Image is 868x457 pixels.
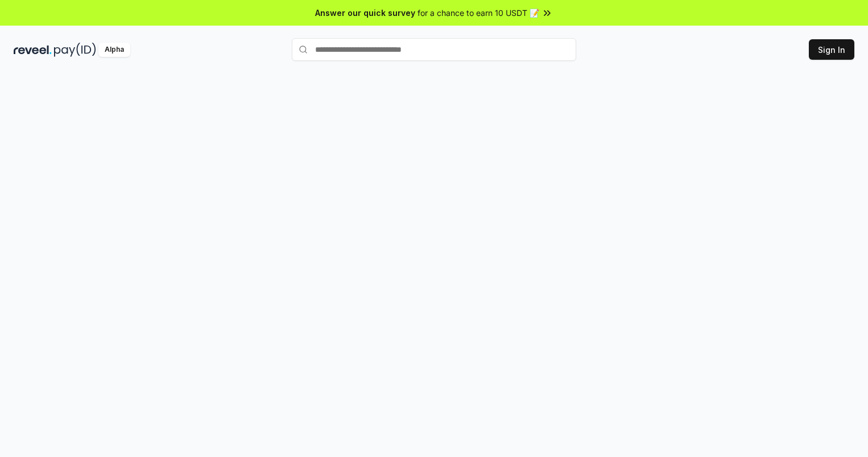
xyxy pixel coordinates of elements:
span: Answer our quick survey [315,7,415,19]
img: pay_id [54,43,96,57]
div: Alpha [98,43,130,57]
button: Sign In [809,39,854,60]
img: reveel_dark [14,43,52,57]
span: for a chance to earn 10 USDT 📝 [418,7,539,19]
